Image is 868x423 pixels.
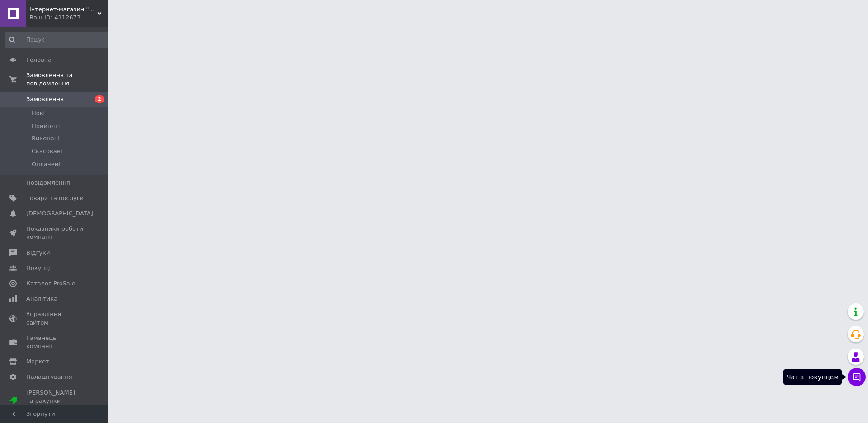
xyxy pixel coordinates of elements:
[5,32,112,48] input: Пошук
[26,71,108,88] span: Замовлення та повідомлення
[26,249,50,257] span: Відгуки
[26,209,93,218] span: [DEMOGRAPHIC_DATA]
[32,160,60,168] span: Оплачені
[26,264,51,272] span: Покупці
[783,369,842,385] div: Чат з покупцем
[26,373,72,381] span: Налаштування
[29,14,108,22] div: Ваш ID: 4112673
[32,109,45,117] span: Нові
[26,179,70,187] span: Повідомлення
[26,389,84,414] span: [PERSON_NAME] та рахунки
[32,147,62,155] span: Скасовані
[32,122,60,130] span: Прийняті
[26,310,84,326] span: Управління сайтом
[29,5,97,14] span: Інтернет-магазин "StyleCore"
[26,56,52,64] span: Головна
[26,225,84,241] span: Показники роботи компанії
[95,95,104,103] span: 2
[26,358,49,366] span: Маркет
[32,135,60,143] span: Виконані
[26,95,64,103] span: Замовлення
[26,334,84,350] span: Гаманець компанії
[848,368,866,386] button: Чат з покупцем
[26,194,84,202] span: Товари та послуги
[26,295,57,303] span: Аналітика
[26,279,75,288] span: Каталог ProSale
